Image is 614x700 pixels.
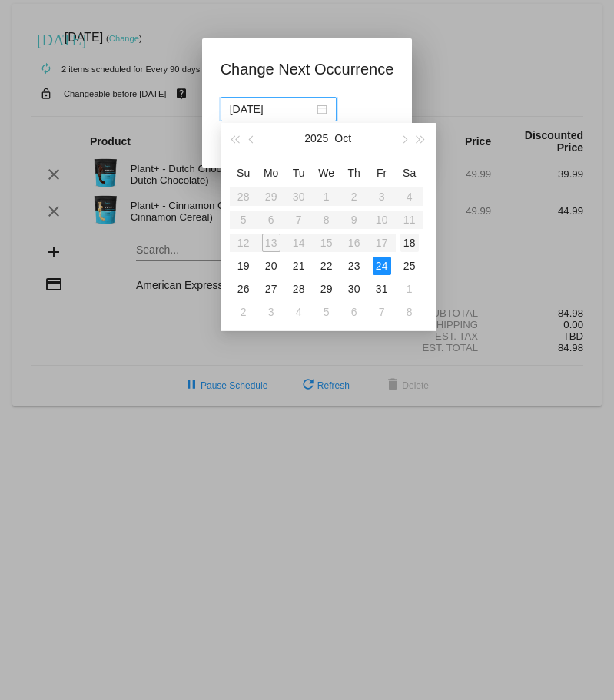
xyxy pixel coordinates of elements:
[290,280,308,298] div: 28
[345,280,363,298] div: 30
[373,280,391,298] div: 31
[334,123,351,154] button: Oct
[230,277,257,300] td: 10/26/2025
[244,123,261,154] button: Previous month (PageUp)
[395,123,412,154] button: Next month (PageDown)
[257,277,285,300] td: 10/27/2025
[262,303,280,321] div: 3
[400,280,419,298] div: 1
[304,123,328,154] button: 2025
[400,234,419,252] div: 18
[368,161,396,185] th: Fri
[340,277,368,300] td: 10/30/2025
[285,161,313,185] th: Tue
[340,161,368,185] th: Thu
[313,254,340,277] td: 10/22/2025
[345,303,363,321] div: 6
[290,303,308,321] div: 4
[290,257,308,275] div: 21
[230,254,257,277] td: 10/19/2025
[317,280,336,298] div: 29
[317,303,336,321] div: 5
[257,161,285,185] th: Mon
[257,254,285,277] td: 10/20/2025
[340,300,368,323] td: 11/6/2025
[400,303,419,321] div: 8
[313,300,340,323] td: 11/5/2025
[221,57,394,81] h1: Change Next Occurrence
[396,254,423,277] td: 10/25/2025
[285,254,313,277] td: 10/21/2025
[227,123,244,154] button: Last year (Control + left)
[373,303,391,321] div: 7
[368,254,396,277] td: 10/24/2025
[234,303,253,321] div: 2
[396,277,423,300] td: 11/1/2025
[230,101,314,118] input: Select date
[396,161,423,185] th: Sat
[234,280,253,298] div: 26
[313,161,340,185] th: Wed
[317,257,336,275] div: 22
[345,257,363,275] div: 23
[285,277,313,300] td: 10/28/2025
[340,254,368,277] td: 10/23/2025
[234,257,253,275] div: 19
[400,257,419,275] div: 25
[262,257,280,275] div: 20
[396,300,423,323] td: 11/8/2025
[368,300,396,323] td: 11/7/2025
[412,123,429,154] button: Next year (Control + right)
[230,300,257,323] td: 11/2/2025
[257,300,285,323] td: 11/3/2025
[373,257,391,275] div: 24
[396,231,423,254] td: 10/18/2025
[285,300,313,323] td: 11/4/2025
[313,277,340,300] td: 10/29/2025
[262,280,280,298] div: 27
[230,161,257,185] th: Sun
[368,277,396,300] td: 10/31/2025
